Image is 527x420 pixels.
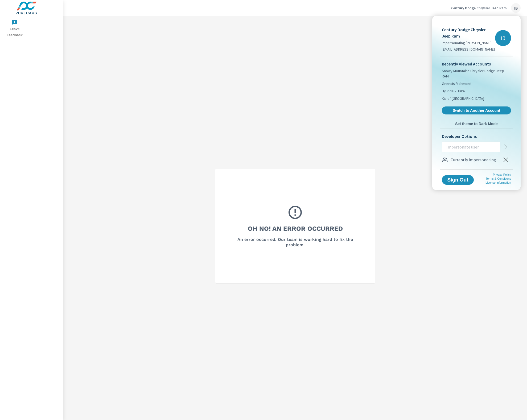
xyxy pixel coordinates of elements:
span: Genesis Richmond [442,81,471,86]
span: Snowy Mountains Chrysler Dodge Jeep RAM [442,68,511,79]
p: Developer Options [442,133,511,139]
p: Century Dodge Chrysler Jeep Ram [442,26,495,39]
button: Set theme to Dark Mode [440,119,513,129]
span: Sign Out [446,178,470,182]
p: Currently impersonating [451,157,496,163]
span: Hyundai - JDPA [442,88,465,94]
span: Set theme to Dark Mode [442,121,511,126]
a: License Information [485,181,511,184]
button: Sign Out [442,175,474,185]
p: Recently Viewed Accounts [442,61,511,67]
p: Impersonating [PERSON_NAME] [442,40,495,46]
a: Privacy Policy [493,173,511,176]
a: Terms & Conditions [486,177,511,180]
span: Switch to Another Account [445,108,508,113]
a: Switch to Another Account [442,106,511,114]
p: [EMAIL_ADDRESS][DOMAIN_NAME] [442,47,495,52]
div: IB [495,30,511,46]
input: Impersonate user [442,140,500,154]
span: Kia of [GEOGRAPHIC_DATA] [442,96,484,101]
